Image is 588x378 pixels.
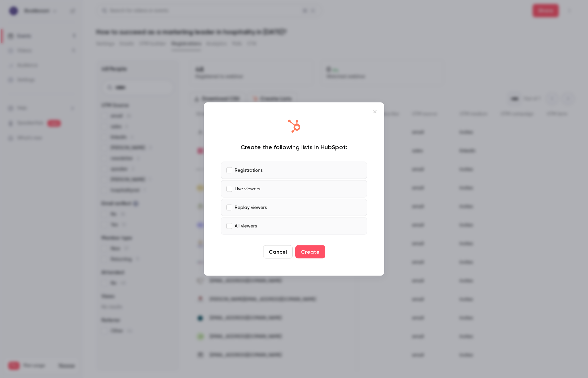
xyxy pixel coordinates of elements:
[263,245,293,259] button: Cancel
[221,143,367,151] div: Create the following lists in HubSpot:
[235,222,257,229] p: All viewers
[235,185,260,192] p: Live viewers
[235,167,262,174] p: Registrations
[295,245,325,259] button: Create
[368,105,382,118] button: Close
[235,204,267,211] p: Replay viewers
